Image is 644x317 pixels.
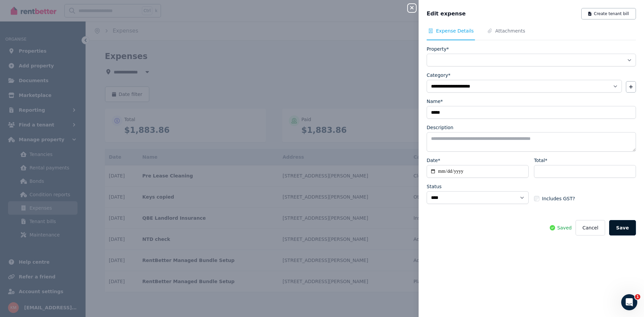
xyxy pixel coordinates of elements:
[427,157,440,164] label: Date*
[576,220,605,235] button: Cancel
[427,28,636,40] nav: Tabs
[621,294,637,310] iframe: Intercom live chat
[427,10,466,18] span: Edit expense
[635,294,640,300] span: 1
[427,98,443,105] label: Name*
[557,224,572,231] span: Saved
[427,46,449,52] label: Property*
[534,196,539,201] input: Includes GST?
[427,183,442,190] label: Status
[427,124,453,131] label: Description
[427,72,450,78] label: Category*
[534,157,547,164] label: Total*
[581,8,636,19] button: Create tenant bill
[609,220,636,235] button: Save
[495,28,525,34] span: Attachments
[436,28,474,34] span: Expense Details
[542,195,575,202] span: Includes GST?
